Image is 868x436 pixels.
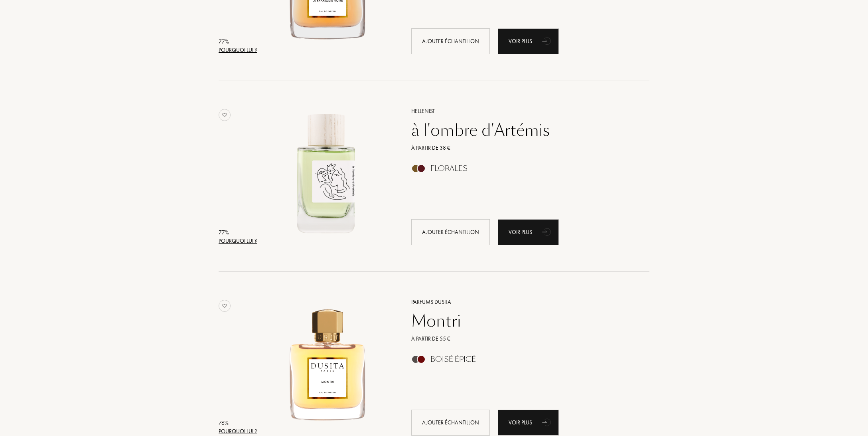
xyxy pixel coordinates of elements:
[430,164,468,173] div: Florales
[498,219,559,245] a: Voir plusanimation
[260,297,393,430] img: Montri Parfums Dusita
[260,106,393,239] img: à l'ombre d'Artémis Hellenist
[405,335,638,343] a: À partir de 55 €
[430,355,476,364] div: Boisé Épicé
[539,414,555,430] div: animation
[405,311,638,331] a: Montri
[498,410,559,436] a: Voir plusanimation
[219,300,231,312] img: no_like_p.png
[539,33,555,49] div: animation
[219,228,257,237] div: 77 %
[411,410,490,436] div: Ajouter échantillon
[411,28,490,54] div: Ajouter échantillon
[219,419,257,427] div: 76 %
[411,219,490,245] div: Ajouter échantillon
[498,28,559,54] div: Voir plus
[405,121,638,140] a: à l'ombre d'Artémis
[405,144,638,152] a: À partir de 38 €
[498,410,559,436] div: Voir plus
[405,107,638,115] a: Hellenist
[405,166,638,175] a: Florales
[219,46,257,54] div: Pourquoi lui ?
[219,38,257,46] div: 77 %
[219,237,257,245] div: Pourquoi lui ?
[260,97,399,254] a: à l'ombre d'Artémis Hellenist
[498,28,559,54] a: Voir plusanimation
[539,224,555,240] div: animation
[219,427,257,436] div: Pourquoi lui ?
[405,357,638,366] a: Boisé Épicé
[498,219,559,245] div: Voir plus
[405,298,638,306] a: Parfums Dusita
[219,109,231,121] img: no_like_p.png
